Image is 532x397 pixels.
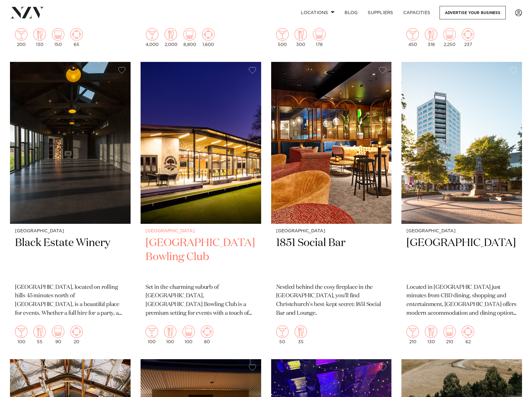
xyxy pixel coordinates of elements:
div: 150 [52,28,64,47]
img: nzv-logo.png [10,7,44,18]
img: cocktail.png [276,28,289,41]
div: 450 [406,28,419,47]
div: 130 [33,28,46,47]
div: 178 [313,28,326,47]
div: 8,800 [183,28,196,47]
img: theatre.png [313,28,326,41]
a: Capacities [398,6,435,19]
img: cocktail.png [146,28,158,41]
img: meeting.png [70,325,83,338]
img: cocktail.png [15,28,27,41]
h2: 1851 Social Bar [276,236,387,278]
div: 318 [425,28,437,47]
img: meeting.png [462,28,474,41]
div: 210 [406,325,419,344]
div: 130 [425,325,437,344]
img: meeting.png [202,28,215,41]
a: Advertise your business [440,6,506,19]
div: 300 [295,28,307,47]
img: cocktail.png [146,325,158,338]
div: 2,250 [443,28,456,47]
img: cocktail.png [15,325,27,338]
div: 2,000 [165,28,177,47]
small: [GEOGRAPHIC_DATA] [15,229,126,234]
div: 65 [70,28,83,47]
div: 90 [52,325,64,344]
img: cocktail.png [276,325,289,338]
img: meeting.png [462,325,474,338]
div: 100 [146,325,158,344]
small: [GEOGRAPHIC_DATA] [146,229,256,234]
div: 80 [201,325,213,344]
a: [GEOGRAPHIC_DATA] Black Estate Winery [GEOGRAPHIC_DATA], located on rolling hills 45 minutes nort... [10,62,131,349]
img: theatre.png [52,28,64,41]
img: dining.png [295,28,307,41]
img: cocktail.png [406,325,419,338]
div: 50 [276,325,289,344]
div: 35 [295,325,307,344]
div: 55 [33,325,46,344]
img: meeting.png [201,325,213,338]
small: [GEOGRAPHIC_DATA] [276,229,387,234]
a: [GEOGRAPHIC_DATA] [GEOGRAPHIC_DATA] Located in [GEOGRAPHIC_DATA] just minutes from CBD dining, sh... [401,62,522,349]
img: meeting.png [70,28,83,41]
div: 100 [15,325,27,344]
div: 500 [276,28,289,47]
img: theatre.png [183,28,196,41]
img: dining.png [33,28,46,41]
div: 4,000 [146,28,159,47]
div: 100 [182,325,195,344]
div: 200 [15,28,27,47]
a: Locations [296,6,340,19]
h2: [GEOGRAPHIC_DATA] Bowling Club [146,236,256,278]
img: dining.png [425,325,437,338]
a: SUPPLIERS [363,6,398,19]
img: dining.png [295,325,307,338]
p: Located in [GEOGRAPHIC_DATA] just minutes from CBD dining, shopping and entertainment, [GEOGRAPHI... [406,283,517,318]
a: BLOG [340,6,363,19]
div: 210 [443,325,456,344]
h2: Black Estate Winery [15,236,126,278]
img: theatre.png [443,28,456,41]
small: [GEOGRAPHIC_DATA] [406,229,517,234]
img: dining.png [164,325,177,338]
a: [GEOGRAPHIC_DATA] 1851 Social Bar Nestled behind the cosy fireplace in the [GEOGRAPHIC_DATA], you... [271,62,392,349]
h2: [GEOGRAPHIC_DATA] [406,236,517,278]
div: 100 [164,325,177,344]
p: Nestled behind the cosy fireplace in the [GEOGRAPHIC_DATA], you'll find Christchurch's best-kept ... [276,283,387,318]
div: 237 [462,28,474,47]
p: [GEOGRAPHIC_DATA], located on rolling hills 45 minutes north of [GEOGRAPHIC_DATA], is a beautiful... [15,283,126,318]
img: dining.png [165,28,177,41]
a: [GEOGRAPHIC_DATA] [GEOGRAPHIC_DATA] Bowling Club Set in the charming suburb of [GEOGRAPHIC_DATA],... [141,62,261,349]
div: 1,600 [202,28,215,47]
img: dining.png [425,28,437,41]
img: cocktail.png [406,28,419,41]
img: theatre.png [52,325,64,338]
img: dining.png [33,325,46,338]
img: theatre.png [182,325,195,338]
div: 62 [462,325,474,344]
div: 20 [70,325,83,344]
img: theatre.png [443,325,456,338]
p: Set in the charming suburb of [GEOGRAPHIC_DATA], [GEOGRAPHIC_DATA] Bowling Club is a premium sett... [146,283,256,318]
